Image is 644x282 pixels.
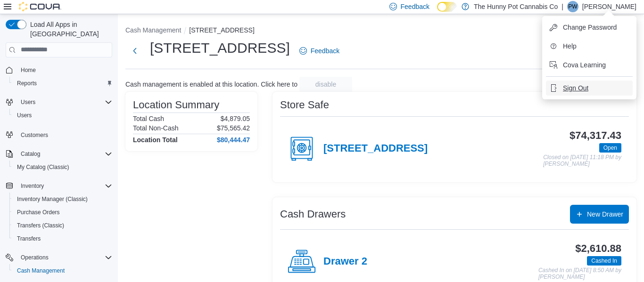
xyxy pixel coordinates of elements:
[17,97,39,108] button: Users
[17,252,112,263] span: Operations
[17,80,37,87] span: Reports
[13,233,44,244] a: Transfers
[125,26,181,34] button: Cash Management
[563,41,577,51] span: Help
[2,63,116,77] button: Home
[217,124,250,132] p: $75,565.42
[9,109,116,122] button: Users
[133,115,164,122] h6: Total Cash
[17,97,112,108] span: Users
[546,20,633,35] button: Change Password
[13,78,41,89] a: Reports
[563,60,606,70] span: Cova Learning
[575,243,621,254] h3: $2,610.88
[567,1,578,12] div: Peter Wight
[17,235,41,242] span: Transfers
[21,131,48,139] span: Customers
[311,46,339,56] span: Feedback
[323,143,428,155] h4: [STREET_ADDRESS]
[9,77,116,90] button: Reports
[2,179,116,193] button: Inventory
[17,195,88,203] span: Inventory Manager (Classic)
[21,150,40,158] span: Catalog
[133,136,178,144] h4: Location Total
[563,83,588,93] span: Sign Out
[17,148,44,160] button: Catalog
[546,57,633,73] button: Cova Learning
[474,1,558,12] p: The Hunny Pot Cannabis Co
[570,130,621,141] h3: $74,317.43
[13,265,112,276] span: Cash Management
[437,2,457,12] input: Dark Mode
[13,193,112,205] span: Inventory Manager (Classic)
[9,206,116,219] button: Purchase Orders
[9,232,116,245] button: Transfers
[13,207,112,218] span: Purchase Orders
[280,209,346,220] h3: Cash Drawers
[125,81,297,88] p: Cash management is enabled at this location. Click here to
[13,78,112,89] span: Reports
[125,25,636,37] nav: An example of EuiBreadcrumbs
[582,1,636,12] p: [PERSON_NAME]
[21,182,44,190] span: Inventory
[17,267,65,274] span: Cash Management
[587,256,621,266] span: Cashed In
[13,233,112,244] span: Transfers
[26,20,112,39] span: Load All Apps in [GEOGRAPHIC_DATA]
[17,180,48,192] button: Inventory
[17,252,52,263] button: Operations
[17,209,60,216] span: Purchase Orders
[13,220,68,231] a: Transfers (Classic)
[17,64,112,76] span: Home
[2,128,116,141] button: Customers
[17,64,40,76] a: Home
[21,254,49,261] span: Operations
[133,99,219,111] h3: Location Summary
[150,39,290,57] h1: [STREET_ADDRESS]
[9,264,116,277] button: Cash Management
[13,207,64,218] a: Purchase Orders
[543,154,621,167] p: Closed on [DATE] 11:18 PM by [PERSON_NAME]
[587,209,623,219] span: New Drawer
[299,77,352,92] button: disable
[217,136,250,144] h4: $80,444.47
[21,98,35,106] span: Users
[13,110,35,121] a: Users
[189,26,254,34] button: [STREET_ADDRESS]
[9,219,116,232] button: Transfers (Classic)
[19,2,61,11] img: Cova
[221,115,250,122] p: $4,879.05
[17,129,52,141] a: Customers
[13,265,68,276] a: Cash Management
[280,99,329,111] h3: Store Safe
[125,41,144,60] button: Next
[2,96,116,109] button: Users
[538,267,621,280] p: Cashed In on [DATE] 8:50 AM by [PERSON_NAME]
[570,205,629,224] button: New Drawer
[13,161,112,173] span: My Catalog (Classic)
[13,110,112,121] span: Users
[17,148,112,160] span: Catalog
[546,81,633,96] button: Sign Out
[13,161,73,173] a: My Catalog (Classic)
[17,129,112,140] span: Customers
[2,251,116,264] button: Operations
[17,180,112,192] span: Inventory
[17,112,32,119] span: Users
[133,124,179,132] h6: Total Non-Cash
[561,1,563,12] p: |
[17,222,64,229] span: Transfers (Classic)
[13,193,91,205] a: Inventory Manager (Classic)
[315,80,336,89] span: disable
[401,2,429,11] span: Feedback
[13,220,112,231] span: Transfers (Classic)
[568,1,577,12] span: PW
[17,163,69,171] span: My Catalog (Classic)
[546,39,633,54] button: Help
[323,256,367,268] h4: Drawer 2
[21,66,36,74] span: Home
[563,23,617,32] span: Change Password
[9,193,116,206] button: Inventory Manager (Classic)
[603,144,617,152] span: Open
